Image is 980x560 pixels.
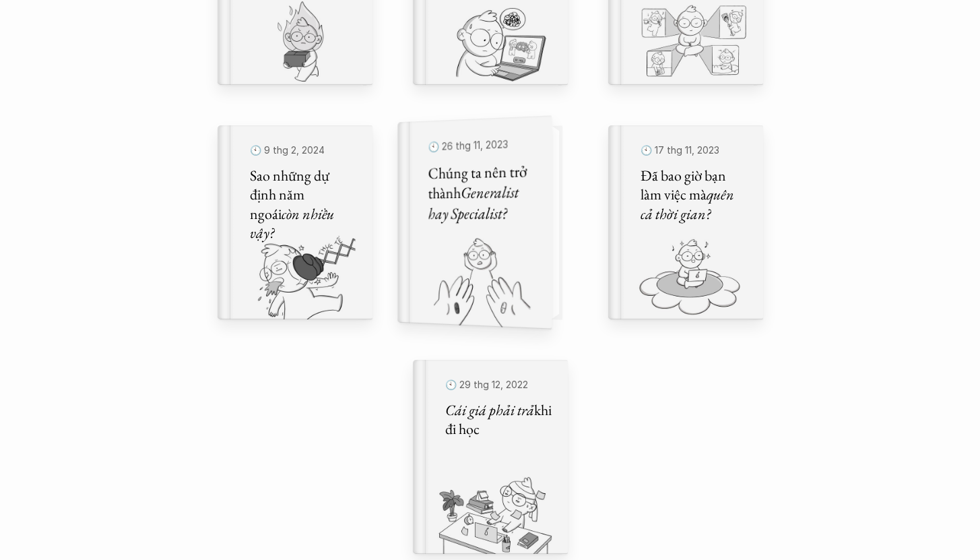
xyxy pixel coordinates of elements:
[428,161,534,224] h5: Chúng ta nên trở thành
[608,125,763,319] a: 🕙 17 thg 11, 2023Đã bao giờ bạn làm việc màquên cả thời gian?
[428,134,534,157] p: 🕙 26 thg 11, 2023
[218,125,372,319] a: 🕙 9 thg 2, 2024Sao những dự định năm ngoáicòn nhiều vậy?
[641,185,737,224] em: quên cả thời gian?
[641,166,747,224] h5: Đã bao giờ bạn làm việc mà
[250,166,356,243] h5: Sao những dự định năm ngoái
[445,376,552,394] p: 🕙 29 thg 12, 2022
[413,360,568,554] a: 🕙 29 thg 12, 2022Cái giá phải trảkhi đi học
[428,181,521,224] em: Generalist hay Specialist?
[413,125,568,319] a: 🕙 26 thg 11, 2023Chúng ta nên trở thànhGeneralist hay Specialist?
[250,204,337,243] em: còn nhiều vậy?
[445,400,534,420] em: Cái giá phải trả
[445,401,552,439] h5: khi đi học
[641,142,747,160] p: 🕙 17 thg 11, 2023
[250,142,356,160] p: 🕙 9 thg 2, 2024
